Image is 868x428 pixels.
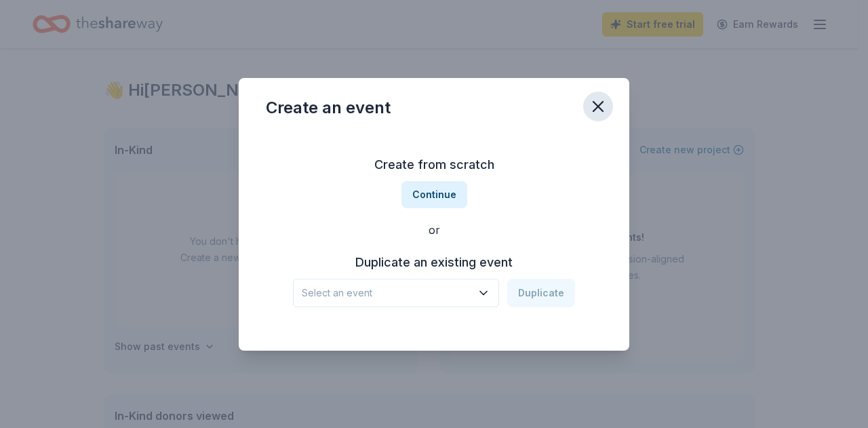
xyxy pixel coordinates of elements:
div: or [266,222,602,238]
span: Select an event [302,285,471,301]
div: Create an event [266,97,391,119]
h3: Create from scratch [266,154,602,176]
button: Continue [401,181,467,208]
h3: Duplicate an existing event [293,252,575,273]
button: Select an event [293,279,499,307]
